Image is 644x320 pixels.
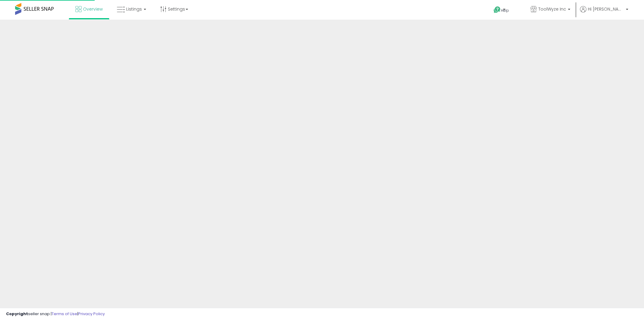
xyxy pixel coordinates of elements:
[126,6,142,12] span: Listings
[489,2,521,20] a: Help
[493,6,501,14] i: Get Help
[501,8,509,13] span: Help
[83,6,103,12] span: Overview
[580,6,628,20] a: Hi [PERSON_NAME]
[588,6,624,12] span: Hi [PERSON_NAME]
[538,6,566,12] span: ToolWyze Inc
